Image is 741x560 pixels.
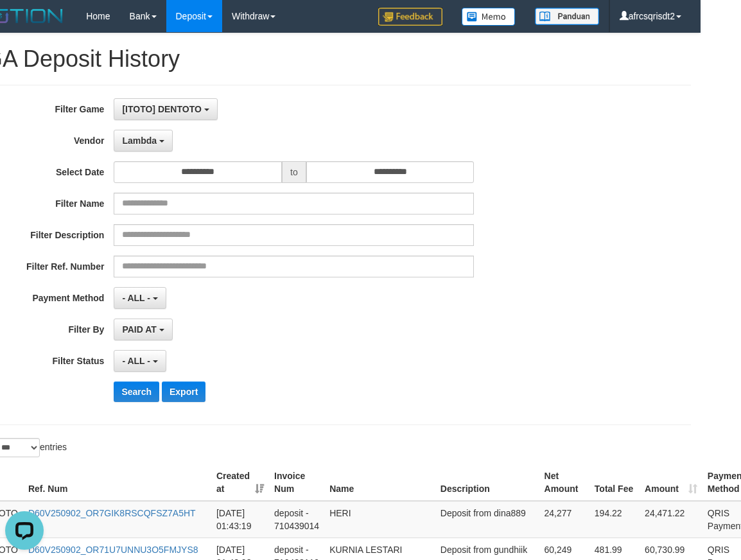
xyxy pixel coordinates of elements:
span: Lambda [122,136,157,146]
span: to [282,161,306,183]
td: Deposit from dina889 [435,501,539,538]
button: Lambda [114,130,173,152]
td: 194.22 [589,501,640,538]
th: Ref. Num [23,464,211,501]
span: - ALL - [122,356,150,366]
th: Name [324,464,435,501]
th: Net Amount [539,464,589,501]
button: - ALL - [114,350,166,372]
th: Description [435,464,539,501]
button: - ALL - [114,287,166,309]
a: D60V250902_OR71U7UNNU3O5FMJYS8 [28,545,198,555]
img: Button%20Memo.svg [462,8,516,26]
img: Feedback.jpg [378,8,442,26]
th: Created at: activate to sort column ascending [211,464,269,501]
th: Invoice Num [269,464,324,501]
button: [ITOTO] DENTOTO [114,98,217,120]
td: 24,277 [539,501,589,538]
td: HERI [324,501,435,538]
td: 24,471.22 [640,501,702,538]
button: Search [114,381,159,402]
td: [DATE] 01:43:19 [211,501,269,538]
td: deposit - 710439014 [269,501,324,538]
button: Export [162,381,205,402]
th: Amount: activate to sort column ascending [640,464,702,501]
button: PAID AT [114,319,172,340]
span: [ITOTO] DENTOTO [122,104,201,114]
img: panduan.png [535,8,599,25]
button: Open LiveChat chat widget [5,5,44,44]
a: D60V250902_OR7GIK8RSCQFSZ7A5HT [28,508,196,518]
span: - ALL - [122,293,150,303]
span: PAID AT [122,324,156,335]
th: Total Fee [589,464,640,501]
